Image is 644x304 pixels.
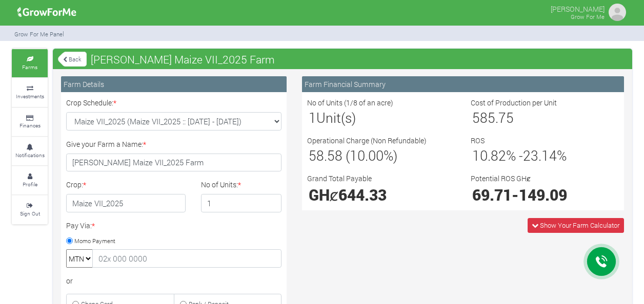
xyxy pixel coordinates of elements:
img: growforme image [607,2,628,23]
small: Investments [16,93,44,100]
label: Crop Schedule: [66,97,116,108]
input: 02x 000 0000 [92,249,281,268]
small: Finances [19,122,41,129]
small: Sign Out [20,210,40,217]
a: Notifications [12,137,48,165]
span: [PERSON_NAME] Maize VII_2025 Farm [88,49,277,70]
label: Potential ROS GHȼ [471,173,531,184]
h2: GHȼ [309,185,454,204]
label: Pay Via: [66,220,95,231]
a: Sign Out [12,196,48,224]
input: Farm Name/Title [66,154,281,172]
small: Farms [22,63,37,71]
h3: % - % [472,147,617,164]
small: Notifications [15,151,45,159]
span: 23.14 [523,146,557,164]
div: Farm Financial Summary [302,76,624,92]
div: or [66,275,281,286]
span: 1 [309,108,316,126]
a: Back [58,51,87,68]
span: Show Your Farm Calculator [540,221,619,230]
span: 10.82 [472,146,506,164]
label: ROS [471,135,485,146]
label: Crop: [66,179,86,190]
label: Operational Charge (Non Refundable) [307,135,427,146]
input: Momo Payment [66,237,73,244]
h3: Unit(s) [309,110,454,126]
label: No of Units: [201,179,241,190]
span: 644.33 [338,184,387,205]
span: 149.09 [519,184,567,205]
small: Momo Payment [74,236,115,244]
h4: Maize VII_2025 [66,194,186,212]
p: [PERSON_NAME] [551,2,605,14]
span: 58.58 (10.00%) [309,146,397,164]
img: growforme image [14,2,80,23]
a: Farms [12,49,48,77]
label: No of Units (1/8 of an acre) [307,97,393,108]
label: Cost of Production per Unit [471,97,557,108]
div: Farm Details [61,76,287,92]
a: Finances [12,108,48,136]
label: Grand Total Payable [307,173,372,184]
h2: - [472,185,617,204]
small: Profile [23,181,37,188]
a: Investments [12,78,48,106]
label: Give your Farm a Name: [66,139,146,149]
small: Grow For Me Panel [14,30,64,38]
span: 585.75 [472,108,514,126]
a: Profile [12,166,48,194]
small: Grow For Me [571,13,605,20]
span: 69.71 [472,184,512,205]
